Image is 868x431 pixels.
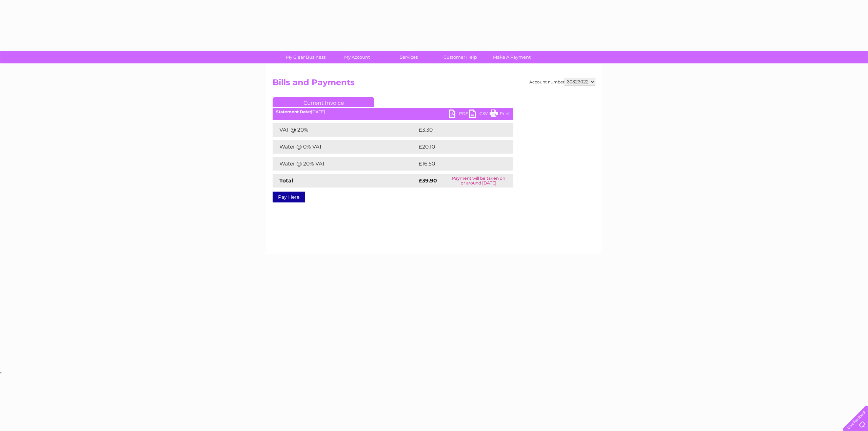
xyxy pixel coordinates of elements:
td: Water @ 0% VAT [273,140,417,154]
strong: £39.90 [419,177,437,184]
td: £20.10 [417,140,499,154]
a: My Account [329,51,385,63]
a: CSV [469,110,490,119]
div: Account number [529,78,595,86]
td: VAT @ 20% [273,123,417,137]
a: PDF [449,110,469,119]
a: Customer Help [432,51,488,63]
td: Payment will be taken on or around [DATE] [444,174,513,188]
a: Pay Here [273,192,305,202]
strong: Total [279,177,293,184]
div: [DATE] [273,110,513,114]
a: My Clear Business [278,51,334,63]
td: £16.50 [417,157,499,171]
a: Services [381,51,437,63]
h2: Bills and Payments [273,78,595,91]
td: £3.30 [417,123,497,137]
td: Water @ 20% VAT [273,157,417,171]
a: Make A Payment [484,51,540,63]
b: Statement Date: [276,109,311,114]
a: Print [490,110,510,119]
a: Current Invoice [273,97,374,107]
